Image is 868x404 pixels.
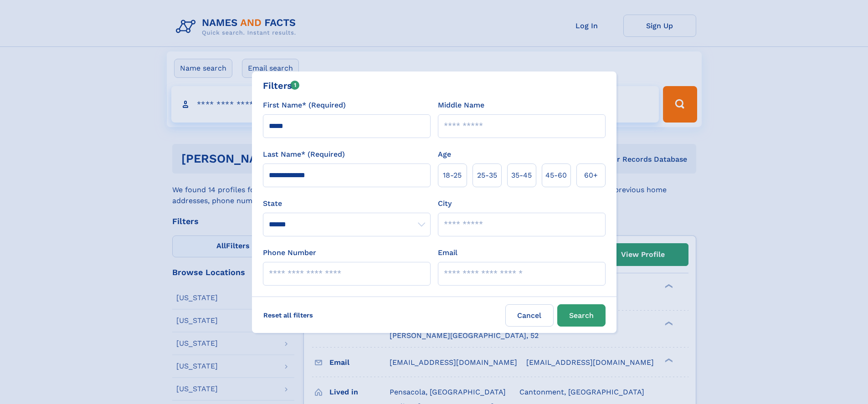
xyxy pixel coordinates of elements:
label: Reset all filters [257,304,319,326]
label: First Name* (Required) [263,100,346,111]
label: State [263,198,431,209]
button: Search [557,304,606,327]
span: 35‑45 [511,170,532,181]
div: Filters [263,79,300,92]
label: City [438,198,452,209]
label: Middle Name [438,100,484,111]
label: Last Name* (Required) [263,149,345,160]
label: Phone Number [263,247,316,258]
span: 18‑25 [443,170,462,181]
span: 45‑60 [545,170,567,181]
label: Cancel [505,304,554,327]
span: 25‑35 [477,170,497,181]
span: 60+ [584,170,598,181]
label: Email [438,247,457,258]
label: Age [438,149,451,160]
